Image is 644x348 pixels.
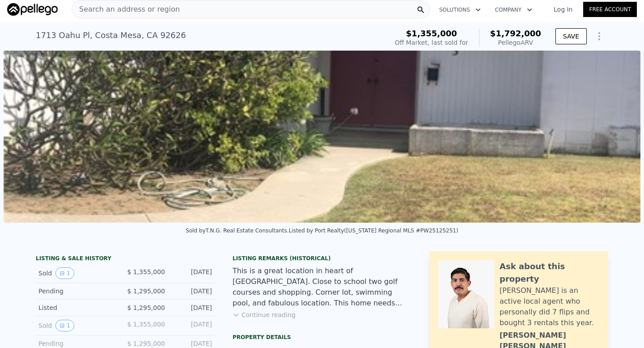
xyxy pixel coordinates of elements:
button: View historical data [55,320,74,331]
span: $ 1,355,000 [127,321,165,328]
button: SAVE [555,28,587,44]
div: [DATE] [172,287,212,296]
a: Free Account [583,2,637,17]
a: Log In [543,5,583,14]
img: Pellego [7,3,58,16]
div: 1713 Oahu Pl , Costa Mesa , CA 92626 [36,29,186,42]
img: Sale: 163682596 Parcel: 63611365 [4,51,640,223]
button: Continue reading [233,310,296,319]
div: Listing Remarks (Historical) [233,255,411,262]
span: $ 1,355,000 [127,268,165,275]
span: $ 1,295,000 [127,288,165,295]
div: [DATE] [172,339,212,348]
span: $ 1,295,000 [127,340,165,347]
div: Property details [233,334,411,341]
button: Company [488,2,539,18]
button: Show Options [590,27,608,45]
div: [DATE] [172,267,212,279]
div: Sold [38,267,118,279]
div: Sold [38,320,118,331]
button: Solutions [432,2,488,18]
span: $ 1,295,000 [127,304,165,311]
div: Ask about this property [500,260,599,285]
div: LISTING & SALE HISTORY [36,255,215,264]
div: [DATE] [172,320,212,331]
div: Sold by T.N.G. Real Estate Consultants . [186,228,288,234]
div: Listed by Port Realty ([US_STATE] Regional MLS #PW25125251) [289,228,458,234]
div: Pending [38,339,118,348]
div: Pending [38,287,118,296]
div: Off Market, last sold for [395,38,468,47]
button: View historical data [55,267,74,279]
span: $1,355,000 [406,29,457,38]
div: This is a great location in heart of [GEOGRAPHIC_DATA]. Close to school two golf courses and shop... [233,266,411,309]
div: [DATE] [172,303,212,312]
div: Listed [38,303,118,312]
div: [PERSON_NAME] is an active local agent who personally did 7 flips and bought 3 rentals this year. [500,285,599,328]
div: Pellego ARV [490,38,541,47]
span: $1,792,000 [490,29,541,38]
span: Search an address or region [72,4,180,15]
